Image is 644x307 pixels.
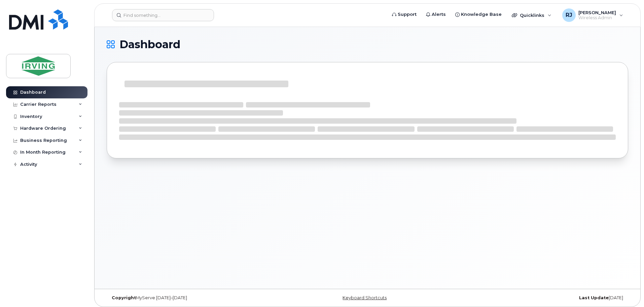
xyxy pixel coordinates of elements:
div: MyServe [DATE]–[DATE] [107,295,281,301]
span: Dashboard [119,39,180,50]
strong: Copyright [112,295,136,300]
strong: Last Update [579,295,609,300]
div: [DATE] [454,295,628,301]
a: Keyboard Shortcuts [343,295,387,300]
